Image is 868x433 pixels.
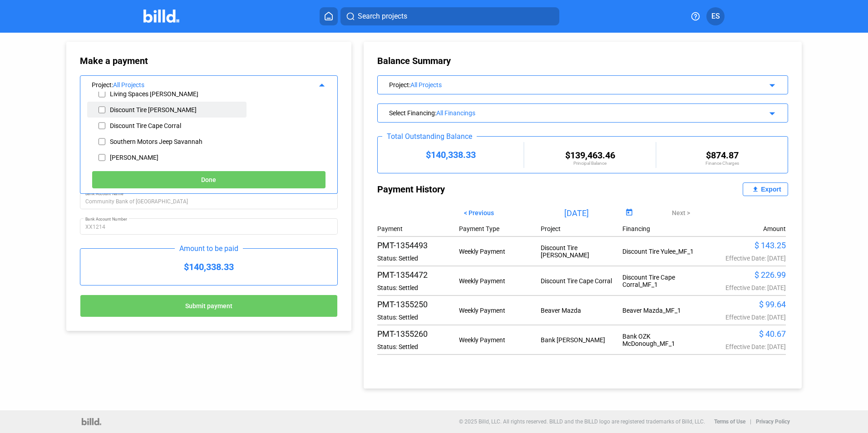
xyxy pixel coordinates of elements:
span: Done [201,177,216,184]
div: Payment [377,225,459,232]
span: : [435,109,436,117]
mat-icon: file_upload [750,184,761,195]
div: Amount to be paid [175,244,243,253]
div: PMT-1355260 [377,329,459,339]
div: All Projects [410,81,738,89]
div: Discount Tire [PERSON_NAME] [541,244,622,259]
div: PMT-1355250 [377,300,459,309]
div: Effective Date: [DATE] [704,343,786,350]
div: PMT-1354493 [377,241,459,250]
button: Open calendar [623,207,636,219]
div: Project [389,79,738,89]
div: Discount Tire Cape Corral [110,122,181,129]
div: Weekly Payment [459,336,541,344]
button: Done [92,171,326,189]
div: All Financings [436,109,738,117]
span: : [112,81,113,89]
div: Status: Settled [377,284,459,291]
div: $874.87 [656,150,788,161]
div: Payment History [377,182,583,196]
div: All Projects [113,81,303,89]
div: Effective Date: [DATE] [704,314,786,321]
div: Bank [PERSON_NAME] [541,336,622,344]
div: Total Outstanding Balance [382,132,477,141]
span: Next > [672,209,690,216]
b: Terms of Use [714,418,745,425]
div: Beaver Mazda [541,307,622,314]
div: Project [541,225,622,232]
p: | [750,418,751,425]
div: Discount Tire [PERSON_NAME] [110,106,197,113]
mat-icon: arrow_drop_up [315,79,326,89]
span: < Previous [464,209,494,216]
div: Payment Type [459,225,541,232]
mat-icon: arrow_drop_down [765,79,776,89]
button: Search projects [340,7,559,25]
div: Weekly Payment [459,307,541,314]
mat-icon: arrow_drop_down [765,107,776,118]
div: Discount Tire Cape Corral [541,277,622,285]
div: Balance Summary [377,55,788,66]
div: $ 40.67 [704,329,786,339]
div: Weekly Payment [459,248,541,255]
div: Status: Settled [377,314,459,321]
div: $140,338.33 [80,249,337,285]
div: $ 143.25 [704,241,786,250]
button: ES [706,7,725,25]
div: Finance Charges [656,161,788,166]
img: logo [82,418,101,425]
div: $139,463.46 [524,150,656,161]
div: Status: Settled [377,343,459,350]
img: Billd Company Logo [143,10,179,23]
div: Select Financing [389,108,738,117]
div: Project [92,79,303,89]
div: Discount Tire Yulee_MF_1 [622,248,704,255]
div: $ 99.64 [704,300,786,309]
button: Next > [665,205,697,221]
button: Submit payment [80,295,338,317]
div: Export [761,186,781,193]
span: Submit payment [185,303,232,310]
div: Status: Settled [377,255,459,262]
div: Southern Motors Jeep Savannah [110,138,202,145]
div: Living Spaces [PERSON_NAME] [110,90,198,98]
div: Discount Tire Cape Corral_MF_1 [622,274,704,288]
div: [PERSON_NAME] [110,154,158,161]
div: Effective Date: [DATE] [704,255,786,262]
div: Financing [622,225,704,232]
div: $140,338.33 [378,149,523,160]
div: Effective Date: [DATE] [704,284,786,291]
div: Principal Balance [524,161,656,166]
div: Make a payment [80,55,235,66]
span: ES [711,11,720,22]
div: $ 226.99 [704,270,786,280]
div: Amount [763,225,786,232]
button: < Previous [457,205,501,221]
div: Weekly Payment [459,277,541,285]
div: Bank OZK McDonough_MF_1 [622,333,704,347]
div: PMT-1354472 [377,270,459,280]
span: : [409,81,410,89]
span: Search projects [358,11,407,22]
button: Export [743,182,788,196]
b: Privacy Policy [756,418,790,425]
div: Beaver Mazda_MF_1 [622,307,704,314]
p: © 2025 Billd, LLC. All rights reserved. BILLD and the BILLD logo are registered trademarks of Bil... [459,418,705,425]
